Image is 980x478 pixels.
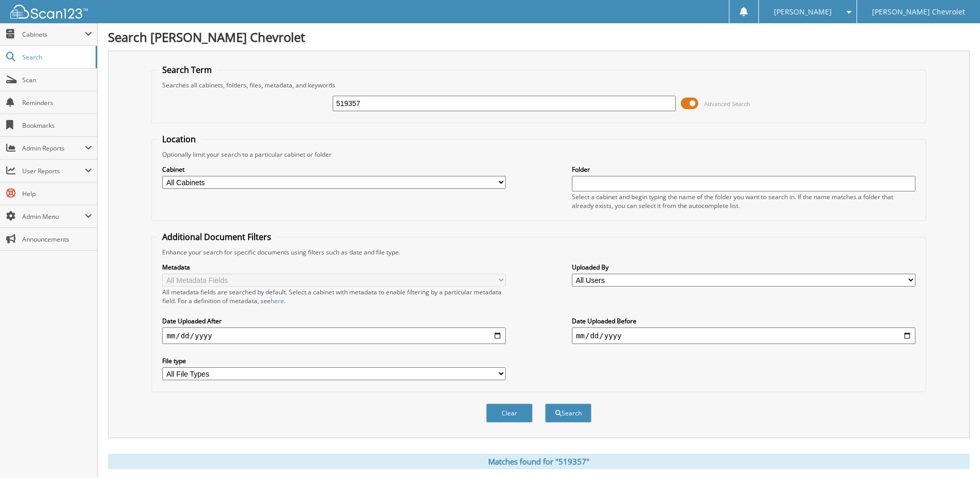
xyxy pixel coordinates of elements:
[271,296,284,305] a: here
[162,327,506,344] input: start
[545,404,592,423] button: Search
[572,165,915,174] label: Folder
[162,288,506,305] div: All metadata fields are searched by default. Select a cabinet with metadata to enable filtering b...
[572,192,915,210] div: Select a cabinet and begin typing the name of the folder you want to search in. If the name match...
[10,5,88,19] img: scan123-logo-white.svg
[22,235,92,244] span: Announcements
[22,121,92,130] span: Bookmarks
[774,9,832,15] span: [PERSON_NAME]
[572,317,915,325] label: Date Uploaded Before
[22,76,92,84] span: Scan
[162,317,506,325] label: Date Uploaded After
[22,189,92,198] span: Help
[157,133,201,145] legend: Location
[22,98,92,107] span: Reminders
[22,53,90,62] span: Search
[157,231,276,243] legend: Additional Document Filters
[928,428,980,478] iframe: Chat Widget
[572,263,915,272] label: Uploaded By
[157,150,920,159] div: Optionally limit your search to a particular cabinet or folder
[157,64,217,76] legend: Search Term
[22,212,85,221] span: Admin Menu
[108,454,970,469] div: Matches found for "519357"
[22,30,85,39] span: Cabinets
[704,100,750,108] span: Advanced Search
[157,248,920,257] div: Enhance your search for specific documents using filters such as date and file type.
[486,404,533,423] button: Clear
[22,167,85,175] span: User Reports
[162,165,506,174] label: Cabinet
[572,327,915,344] input: end
[872,9,965,15] span: [PERSON_NAME] Chevrolet
[108,28,970,46] h1: Search [PERSON_NAME] Chevrolet
[157,81,920,89] div: Searches all cabinets, folders, files, metadata, and keywords
[162,263,506,272] label: Metadata
[22,144,85,153] span: Admin Reports
[162,356,506,365] label: File type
